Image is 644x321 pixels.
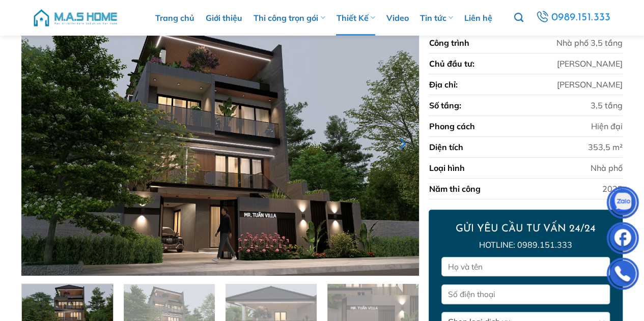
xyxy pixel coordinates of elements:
div: Số tầng: [429,99,461,111]
div: Năm thi công [429,183,480,195]
div: Công trình [429,37,469,49]
img: Zalo [607,189,638,219]
div: [PERSON_NAME] [557,78,623,91]
img: Facebook [607,224,638,255]
div: Địa chỉ: [429,78,457,91]
div: Chủ đầu tư: [429,57,474,70]
span: 0989.151.333 [550,9,613,27]
a: 0989.151.333 [532,8,614,27]
img: Nhà phố 3,5 tầng - Anh Tuấn - Gia Lâm 1 [21,11,418,276]
div: Nhà phố 3,5 tầng [556,37,623,49]
input: Họ và tên [441,257,609,277]
input: Số điện thoại [441,284,609,304]
h2: GỬI YÊU CẦU TƯ VẤN 24/24 [441,222,609,236]
button: Next [393,117,411,170]
div: [PERSON_NAME] [557,57,623,70]
a: Tìm kiếm [514,7,523,28]
button: Previous [30,117,48,170]
div: 3,5 tầng [591,99,623,111]
div: Nhà phố [591,162,623,174]
img: Phone [607,260,638,290]
div: Hiện đại [591,120,623,132]
p: Hotline: 0989.151.333 [441,239,609,252]
div: Loại hình [429,162,464,174]
img: M.A.S HOME – Tổng Thầu Thiết Kế Và Xây Nhà Trọn Gói [32,3,119,33]
div: Diện tích [429,141,463,153]
div: 2025 [602,183,623,195]
div: 353,5 m² [588,141,623,153]
div: Phong cách [429,120,474,132]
